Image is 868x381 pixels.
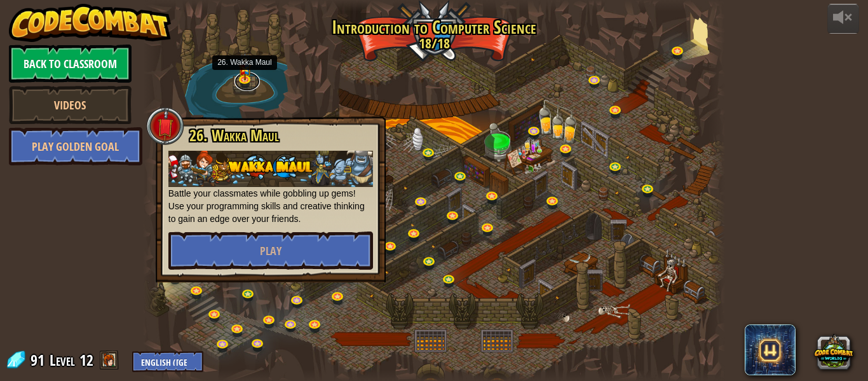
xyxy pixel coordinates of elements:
span: 91 [31,350,48,370]
img: Nov17 wakka maul [168,151,373,187]
a: Play Golden Goal [9,127,142,165]
span: 12 [79,350,93,370]
img: CodeCombat - Learn how to code by playing a game [9,4,172,42]
a: Back to Classroom [9,45,132,83]
img: level-banner-multiplayer.png [238,54,252,80]
a: Videos [9,86,132,124]
button: Play [168,232,373,270]
p: Battle your classmates while gobbling up gems! Use your programming skills and creative thinking ... [168,151,373,225]
span: Play [260,243,281,259]
button: Adjust volume [827,4,859,34]
span: 26. Wakka Maul [189,125,279,146]
span: Level [50,350,75,371]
